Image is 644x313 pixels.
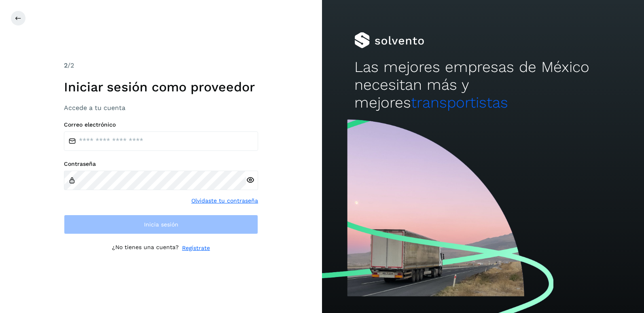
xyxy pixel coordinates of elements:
[191,197,258,205] a: Olvidaste tu contraseña
[64,161,258,167] label: Contraseña
[64,79,258,95] h1: Iniciar sesión como proveedor
[64,61,68,69] span: 2
[64,104,258,112] h3: Accede a tu cuenta
[182,244,210,252] a: Regístrate
[144,222,178,227] span: Inicia sesión
[411,94,508,111] span: transportistas
[354,58,612,112] h2: Las mejores empresas de México necesitan más y mejores
[64,61,258,70] div: /2
[64,215,258,234] button: Inicia sesión
[112,244,179,252] p: ¿No tienes una cuenta?
[64,121,258,128] label: Correo electrónico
